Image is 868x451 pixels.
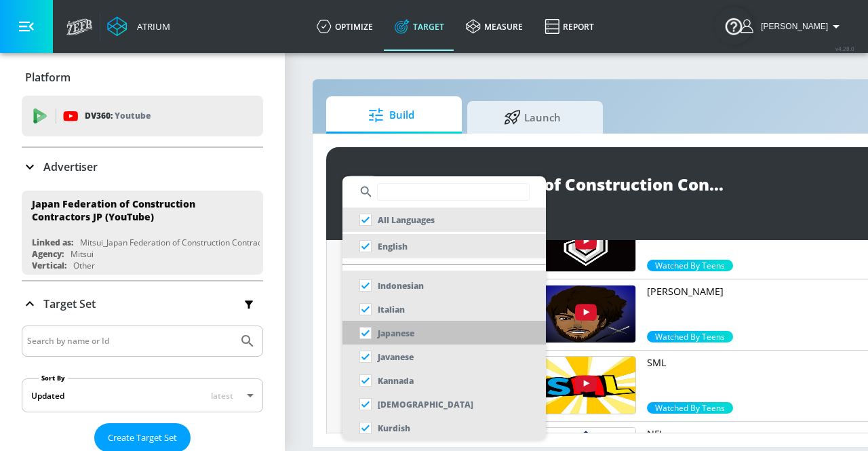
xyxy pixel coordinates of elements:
[378,397,473,412] p: [DEMOGRAPHIC_DATA]
[378,279,424,293] p: Indonesian
[378,374,414,388] p: Kannada
[715,7,753,45] button: Open Resource Center
[378,421,410,435] p: Kurdish
[378,302,405,317] p: Italian
[378,213,435,227] p: All Languages
[378,326,414,340] p: Japanese
[378,350,414,364] p: Javanese
[378,239,408,254] p: English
